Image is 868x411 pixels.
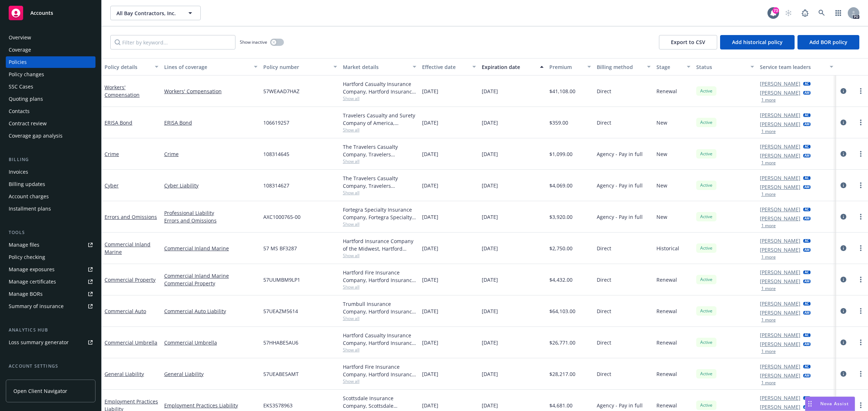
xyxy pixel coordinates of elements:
[699,276,714,283] span: Active
[164,339,258,346] a: Commercial Umbrella
[9,288,43,300] div: Manage BORs
[482,150,498,158] span: [DATE]
[482,276,498,284] span: [DATE]
[597,307,611,315] span: Direct
[340,58,420,75] button: Market details
[6,166,95,178] a: Invoices
[6,203,95,215] a: Installment plans
[856,118,865,127] a: more
[482,402,498,409] span: [DATE]
[105,119,132,126] a: ERISA Bond
[656,87,677,95] span: Renewal
[773,7,779,14] div: 73
[699,88,714,94] span: Active
[760,394,800,402] a: [PERSON_NAME]
[805,397,855,411] button: Nova Assist
[761,349,776,354] button: 1 more
[9,178,45,190] div: Billing updates
[656,339,677,346] span: Renewal
[856,150,865,158] a: more
[9,130,63,142] div: Coverage gap analysis
[761,318,776,322] button: 1 more
[343,284,417,290] span: Show all
[839,212,848,221] a: circleInformation
[656,150,667,158] span: New
[6,191,95,202] a: Account charges
[6,81,95,92] a: SSC Cases
[597,182,643,189] span: Agency - Pay in full
[6,264,95,275] a: Manage exposures
[263,339,298,346] span: 57HHABE5AU6
[760,174,800,182] a: [PERSON_NAME]
[699,402,714,408] span: Active
[263,87,299,95] span: 57WEAAD7HAZ
[343,190,417,196] span: Show all
[760,120,800,128] a: [PERSON_NAME]
[260,58,340,75] button: Policy number
[105,241,150,255] a: Commercial Inland Marine
[760,372,800,379] a: [PERSON_NAME]
[839,369,848,378] a: circleInformation
[422,63,468,71] div: Effective date
[6,326,95,334] div: Analytics hub
[6,363,95,370] div: Account settings
[6,239,95,251] a: Manage files
[422,150,438,158] span: [DATE]
[831,6,846,20] a: Switch app
[760,89,800,96] a: [PERSON_NAME]
[699,371,714,377] span: Active
[656,245,679,252] span: Historical
[482,182,498,189] span: [DATE]
[760,277,800,285] a: [PERSON_NAME]
[699,213,714,220] span: Active
[761,224,776,228] button: 1 more
[9,166,28,178] div: Invoices
[760,363,800,370] a: [PERSON_NAME]
[549,402,573,409] span: $4,681.00
[263,370,299,378] span: 57UEABE5AMT
[482,119,498,126] span: [DATE]
[343,363,417,378] div: Hartford Fire Insurance Company, Hartford Insurance Group
[164,280,258,287] a: Commercial Property
[760,246,800,254] a: [PERSON_NAME]
[594,58,654,75] button: Billing method
[732,39,783,46] span: Add historical policy
[263,63,329,71] div: Policy number
[240,39,267,45] span: Show inactive
[549,370,575,378] span: $28,217.00
[757,58,837,75] button: Service team leaders
[760,403,800,411] a: [PERSON_NAME]
[164,63,250,71] div: Lines of coverage
[263,119,289,126] span: 106619257
[696,63,746,71] div: Status
[164,119,258,126] a: ERISA Bond
[549,276,573,284] span: $4,432.00
[761,98,776,102] button: 1 more
[343,332,417,347] div: Hartford Casualty Insurance Company, Hartford Insurance Group
[343,174,417,190] div: The Travelers Casualty Company, Travelers Insurance
[343,394,417,410] div: Scottsdale Insurance Company, Scottsdale Insurance Company (Nationwide), CRC Group
[30,10,53,16] span: Accounts
[6,44,95,56] a: Coverage
[761,286,776,291] button: 1 more
[597,245,611,252] span: Direct
[6,3,95,23] a: Accounts
[9,300,64,312] div: Summary of insurance
[263,402,293,409] span: EKS3578963
[760,183,800,191] a: [PERSON_NAME]
[263,182,289,189] span: 108314627
[6,300,95,312] a: Summary of insurance
[110,35,235,49] input: Filter by keyword...
[164,272,258,280] a: Commercial Inland Marine
[761,161,776,165] button: 1 more
[549,87,575,95] span: $41,108.00
[9,264,55,275] div: Manage exposures
[656,307,677,315] span: Renewal
[856,275,865,284] a: more
[6,276,95,287] a: Manage certificates
[164,209,258,217] a: Professional Liability
[105,213,157,220] a: Errors and Omissions
[422,402,438,409] span: [DATE]
[760,309,800,316] a: [PERSON_NAME]
[9,44,31,56] div: Coverage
